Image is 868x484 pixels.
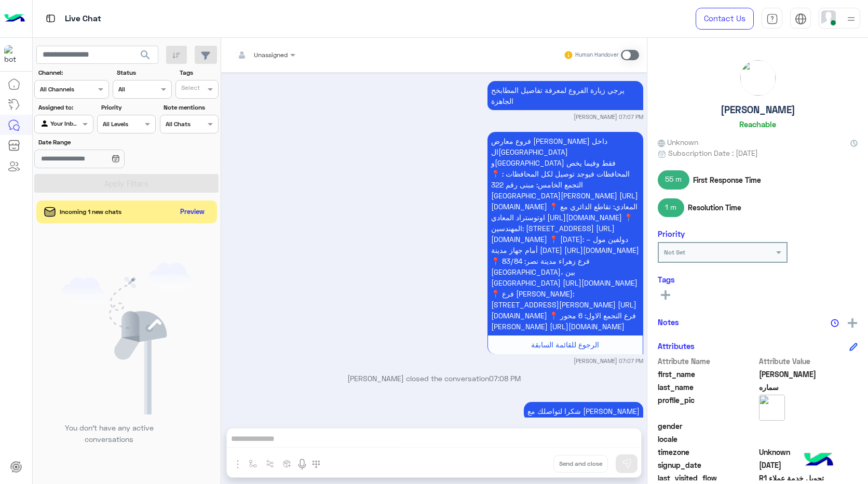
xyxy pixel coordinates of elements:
[821,10,836,25] img: userImage
[696,8,754,30] a: Contact Us
[658,137,698,147] span: Unknown
[658,473,757,483] span: last_visited_flow
[101,103,155,112] label: Priority
[487,81,643,110] p: 3/10/2025, 7:07 PM
[487,132,643,335] p: 3/10/2025, 7:07 PM
[38,68,108,77] label: Channel:
[740,60,776,96] img: picture
[180,68,218,77] label: Tags
[766,13,778,25] img: tab
[34,174,219,193] button: Apply Filters
[759,356,858,367] span: Attribute Value
[575,51,619,59] small: Human Handover
[489,374,521,383] span: 07:08 PM
[759,460,858,470] span: 2025-10-03T15:10:23.715Z
[38,103,92,112] label: Assigned to:
[801,442,837,479] img: hulul-logo.png
[759,382,858,393] span: سماره
[831,319,839,327] img: notes
[658,170,689,189] span: 55 m
[848,318,857,328] img: add
[759,447,858,458] span: Unknown
[133,46,158,68] button: search
[668,147,758,158] span: Subscription Date : [DATE]
[61,263,192,414] img: empty users
[65,12,101,26] p: Live Chat
[658,460,757,470] span: signup_date
[721,104,795,116] h5: [PERSON_NAME]
[658,434,757,445] span: locale
[658,341,695,351] h6: Attributes
[658,369,757,380] span: first_name
[553,455,608,473] button: Send and close
[658,198,684,217] span: 1 m
[845,12,858,25] img: profile
[57,422,161,445] p: You don’t have any active conversations
[531,340,599,349] span: الرجوع للقائمة السابقة
[759,421,858,432] span: null
[491,137,639,331] span: فروع معارض [PERSON_NAME] داخل ال[GEOGRAPHIC_DATA] و[GEOGRAPHIC_DATA] فقط وفيما يخص المحافظات فيوج...
[762,8,782,30] a: tab
[658,382,757,393] span: last_name
[254,51,288,59] span: Unassigned
[658,395,757,419] span: profile_pic
[176,205,209,220] button: Preview
[658,317,679,327] h6: Notes
[60,207,121,217] span: Incoming 1 new chats
[759,434,858,445] span: null
[574,357,643,365] small: [PERSON_NAME] 07:07 PM
[658,275,858,284] h6: Tags
[658,356,757,367] span: Attribute Name
[574,113,643,121] small: [PERSON_NAME] 07:07 PM
[38,138,155,147] label: Date Range
[693,174,761,185] span: First Response Time
[4,45,23,64] img: 322208621163248
[164,103,217,112] label: Note mentions
[759,395,785,421] img: picture
[795,13,807,25] img: tab
[524,402,643,420] p: 3/10/2025, 7:08 PM
[658,447,757,458] span: timezone
[117,68,170,77] label: Status
[225,373,643,384] p: [PERSON_NAME] closed the conversation
[44,12,57,25] img: tab
[688,202,741,213] span: Resolution Time
[180,83,200,95] div: Select
[739,119,776,129] h6: Reachable
[658,229,685,238] h6: Priority
[759,369,858,380] span: احمد
[759,473,858,483] span: تحويل خدمة عملاء R1
[4,8,25,30] img: Logo
[139,49,152,61] span: search
[658,421,757,432] span: gender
